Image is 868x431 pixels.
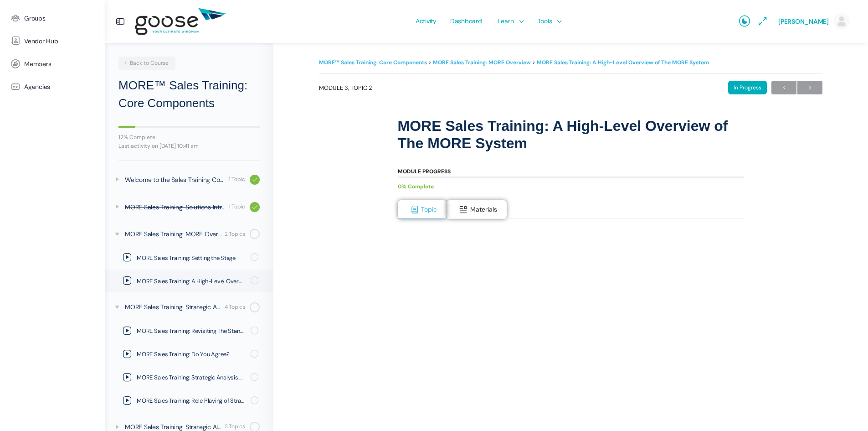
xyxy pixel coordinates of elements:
[319,85,372,91] span: Module 3, Topic 2
[225,422,245,431] div: 3 Topics
[537,59,709,66] a: MORE Sales Training: A High-Level Overview of The MORE System
[5,75,100,98] a: Agencies
[470,205,497,213] span: Materials
[125,229,222,239] div: MORE Sales Training: MORE Overview
[24,83,50,91] span: Agencies
[118,77,260,112] h2: MORE™ Sales Training: Core Components
[24,15,46,22] span: Groups
[105,222,273,246] a: MORE Sales Training: MORE Overview 2 Topics
[125,175,226,185] div: Welcome to the Sales Training Course
[118,135,260,140] div: 12% Complete
[5,30,100,52] a: Vendor Hub
[797,81,822,94] a: Next→
[105,167,273,192] a: Welcome to the Sales Training Course 1 Topic
[225,303,245,312] div: 4 Topics
[24,60,51,68] span: Members
[771,81,796,94] a: ←Previous
[123,59,169,67] span: Back to Course
[105,343,273,366] a: MORE Sales Training: Do You Agree?
[105,389,273,412] a: MORE Sales Training: Role Playing of Strategic Analysis
[105,366,273,389] a: MORE Sales Training: Strategic Analysis Walkthrough
[398,181,735,193] div: 0% Complete
[225,230,245,239] div: 2 Topics
[137,396,245,405] span: MORE Sales Training: Role Playing of Strategic Analysis
[118,57,175,70] a: Back to Course
[105,246,273,269] a: MORE Sales Training: Setting the Stage
[137,254,245,263] span: MORE Sales Training: Setting the Stage
[421,205,437,213] span: Topic
[822,387,868,431] iframe: Chat Widget
[105,195,273,219] a: MORE Sales Training: Solutions Introduced 1 Topic
[5,52,100,75] a: Members
[728,81,767,94] div: In Progress
[137,277,245,286] span: MORE Sales Training: A High-Level Overview of The MORE System
[137,327,245,336] span: MORE Sales Training: Revisiting The Standard + Meeting’s Intent
[319,59,427,66] a: MORE™ Sales Training: Core Components
[105,270,273,292] a: MORE Sales Training: A High-Level Overview of The MORE System
[229,175,245,184] div: 1 Topic
[398,169,451,174] div: Module Progress
[229,203,245,211] div: 1 Topic
[118,143,260,149] div: Last activity on [DATE] 10:41 am
[24,37,58,45] span: Vendor Hub
[137,373,245,382] span: MORE Sales Training: Strategic Analysis Walkthrough
[137,350,245,359] span: MORE Sales Training: Do You Agree?
[797,82,822,94] span: →
[433,59,531,66] a: MORE Sales Training: MORE Overview
[771,82,796,94] span: ←
[125,302,222,312] div: MORE Sales Training: Strategic Analysis
[5,7,100,30] a: Groups
[125,202,226,212] div: MORE Sales Training: Solutions Introduced
[105,320,273,343] a: MORE Sales Training: Revisiting The Standard + Meeting’s Intent
[105,295,273,319] a: MORE Sales Training: Strategic Analysis 4 Topics
[398,117,744,152] h1: MORE Sales Training: A High-Level Overview of The MORE System
[778,17,829,26] span: [PERSON_NAME]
